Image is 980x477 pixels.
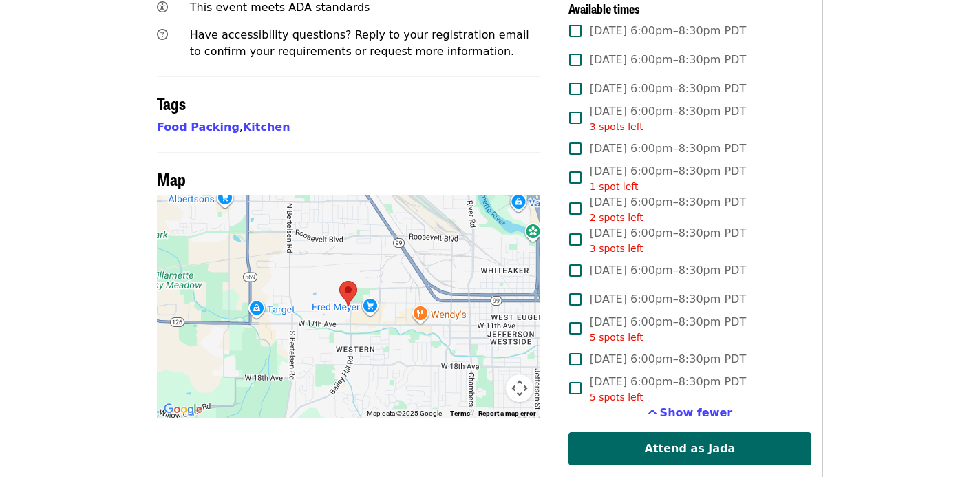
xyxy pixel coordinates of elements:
i: question-circle icon [157,28,168,41]
a: Food Packing [157,120,239,134]
span: This event meets ADA standards [190,1,370,14]
span: [DATE] 6:00pm–8:30pm PDT [590,81,746,97]
span: [DATE] 6:00pm–8:30pm PDT [590,291,746,308]
img: Google [160,401,206,418]
span: [DATE] 6:00pm–8:30pm PDT [590,52,746,68]
span: [DATE] 6:00pm–8:30pm PDT [590,103,746,134]
span: [DATE] 6:00pm–8:30pm PDT [590,374,746,405]
a: Report a map error [478,410,536,417]
span: 3 spots left [590,121,643,132]
button: Attend as Jada [568,432,811,465]
a: Open this area in Google Maps (opens a new window) [160,401,206,418]
a: Kitchen [243,120,290,134]
span: [DATE] 6:00pm–8:30pm PDT [590,23,746,39]
span: 3 spots left [590,243,643,254]
span: [DATE] 6:00pm–8:30pm PDT [590,194,746,225]
span: [DATE] 6:00pm–8:30pm PDT [590,314,746,345]
span: Show fewer [660,406,733,419]
button: Map camera controls [506,374,533,402]
span: Map [157,167,186,191]
span: [DATE] 6:00pm–8:30pm PDT [590,351,746,368]
a: Terms (opens in new tab) [450,410,470,417]
span: [DATE] 6:00pm–8:30pm PDT [590,262,746,279]
span: [DATE] 6:00pm–8:30pm PDT [590,140,746,157]
i: universal-access icon [157,1,168,14]
span: 2 spots left [590,212,643,223]
span: Map data ©2025 Google [367,410,442,417]
span: [DATE] 6:00pm–8:30pm PDT [590,225,746,256]
span: 5 spots left [590,332,643,343]
button: See more timeslots [648,405,733,421]
span: , [157,120,243,134]
span: 5 spots left [590,392,643,403]
span: 1 spot left [590,181,639,192]
span: Have accessibility questions? Reply to your registration email to confirm your requirements or re... [190,28,529,58]
span: [DATE] 6:00pm–8:30pm PDT [590,163,746,194]
span: Tags [157,91,186,115]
